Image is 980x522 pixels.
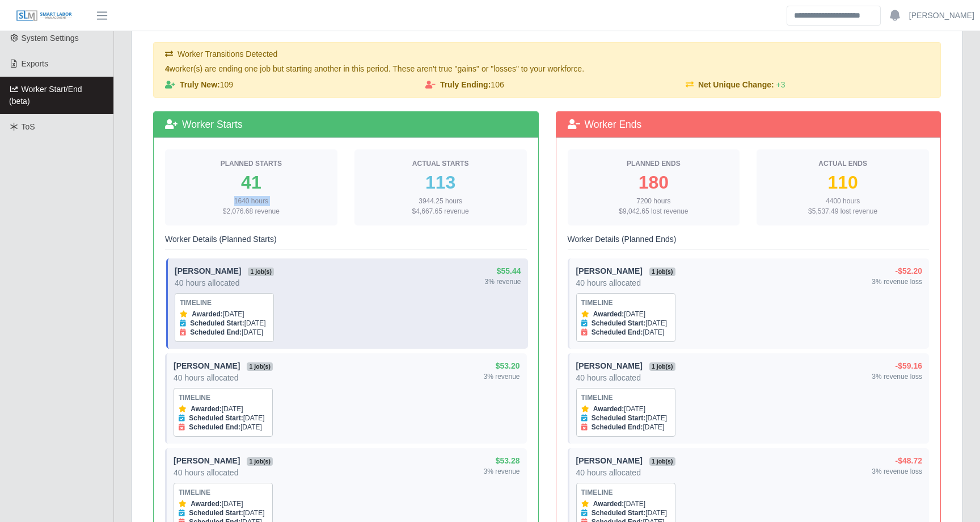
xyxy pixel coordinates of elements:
[592,423,643,431] strong: Scheduled End:
[179,508,268,517] div: [DATE]
[165,49,929,59] h6: Worker Transitions Detected
[191,500,221,508] strong: Awarded:
[364,196,518,216] div: 3944.25 hours $4,667.65 revenue
[581,319,670,328] div: [DATE]
[593,405,624,413] strong: Awarded:
[581,414,670,423] div: [DATE]
[872,372,922,381] div: 3% revenue loss
[649,362,675,371] span: 1 job(s)
[180,80,220,89] strong: Truly New:
[192,310,222,318] strong: Awarded:
[576,277,675,289] div: 40 hours allocated
[165,64,170,73] strong: 4
[484,265,521,277] div: $55.44
[581,499,670,508] div: [DATE]
[165,63,929,74] p: worker(s) are ending one job but starting another in this period. These aren't true "gains" or "l...
[577,158,731,169] div: Planned Ends
[191,405,221,413] strong: Awarded:
[180,319,269,328] div: [DATE]
[189,423,240,431] strong: Scheduled End:
[581,328,670,337] div: [DATE]
[22,122,35,131] span: ToS
[189,509,243,517] strong: Scheduled Start:
[581,423,670,432] div: [DATE]
[247,362,273,371] span: 1 job(s)
[174,158,328,169] div: Planned Starts
[592,328,643,336] strong: Scheduled End:
[872,277,922,286] div: 3% revenue loss
[364,158,518,169] div: Actual Starts
[483,467,519,476] div: 3% revenue
[22,34,79,43] span: System Settings
[576,361,643,370] strong: [PERSON_NAME]
[872,455,922,467] div: -$48.72
[649,457,675,466] span: 1 job(s)
[190,319,244,327] strong: Scheduled Start:
[483,372,519,381] div: 3% revenue
[872,360,922,372] div: -$59.16
[174,467,273,478] div: 40 hours allocated
[179,393,268,402] div: Timeline
[909,10,974,22] a: [PERSON_NAME]
[440,80,491,89] strong: Truly Ending:
[576,266,643,275] strong: [PERSON_NAME]
[174,372,273,383] div: 40 hours allocated
[576,372,675,383] div: 40 hours allocated
[165,119,527,131] h5: Worker Starts
[16,10,73,22] img: SLM Logo
[483,455,519,467] div: $53.28
[649,268,675,277] span: 1 job(s)
[179,404,268,414] div: [DATE]
[9,85,82,106] span: Worker Start/End (beta)
[179,414,268,423] div: [DATE]
[581,488,670,497] div: Timeline
[581,508,670,517] div: [DATE]
[592,509,645,517] strong: Scheduled Start:
[180,298,269,307] div: Timeline
[174,196,328,216] div: 1640 hours $2,076.68 revenue
[581,404,670,414] div: [DATE]
[577,173,731,191] div: 180
[247,457,273,466] span: 1 job(s)
[872,467,922,476] div: 3% revenue loss
[179,423,268,432] div: [DATE]
[592,414,645,422] strong: Scheduled Start:
[483,360,519,372] div: $53.20
[581,298,670,307] div: Timeline
[568,119,930,131] h5: Worker Ends
[576,467,675,478] div: 40 hours allocated
[190,328,242,336] strong: Scheduled End:
[776,80,785,89] span: +3
[189,414,243,422] strong: Scheduled Start:
[581,393,670,402] div: Timeline
[593,500,624,508] strong: Awarded:
[174,173,328,191] div: 41
[175,277,274,289] div: 40 hours allocated
[179,488,268,497] div: Timeline
[766,173,920,191] div: 110
[180,310,269,319] div: [DATE]
[165,235,527,249] h6: Worker Details (Planned Starts)
[417,79,677,90] div: 106
[568,235,930,249] h6: Worker Details (Planned Ends)
[698,80,774,89] strong: Net Unique Change:
[592,319,645,327] strong: Scheduled Start:
[179,499,268,508] div: [DATE]
[787,6,881,26] input: Search
[22,59,48,68] span: Exports
[577,196,731,216] div: 7200 hours $9,042.65 lost revenue
[157,79,417,90] div: 109
[174,456,240,465] strong: [PERSON_NAME]
[484,277,521,286] div: 3% revenue
[576,456,643,465] strong: [PERSON_NAME]
[593,310,624,318] strong: Awarded:
[174,361,240,370] strong: [PERSON_NAME]
[175,266,241,275] strong: [PERSON_NAME]
[248,268,274,277] span: 1 job(s)
[766,158,920,169] div: Actual Ends
[766,196,920,216] div: 4400 hours $5,537.49 lost revenue
[581,310,670,319] div: [DATE]
[180,328,269,337] div: [DATE]
[364,173,518,191] div: 113
[872,265,922,277] div: -$52.20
